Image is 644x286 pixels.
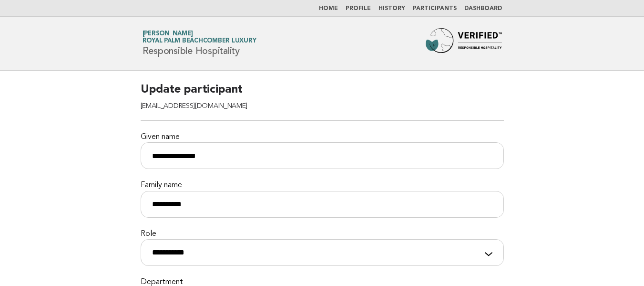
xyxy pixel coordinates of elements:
a: Home [319,6,338,11]
a: [PERSON_NAME]Royal Palm Beachcomber Luxury [143,31,256,44]
label: Given name [141,132,504,142]
span: [EMAIL_ADDRESS][DOMAIN_NAME] [141,103,248,110]
h1: Responsible Hospitality [143,31,256,56]
a: Dashboard [464,6,502,11]
img: Forbes Travel Guide [426,28,502,59]
label: Family name [141,180,504,191]
label: Role [141,229,504,239]
a: Profile [346,6,371,11]
a: Participants [413,6,457,11]
span: Royal Palm Beachcomber Luxury [143,38,256,44]
h2: Update participant [141,82,504,121]
a: History [378,6,405,11]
